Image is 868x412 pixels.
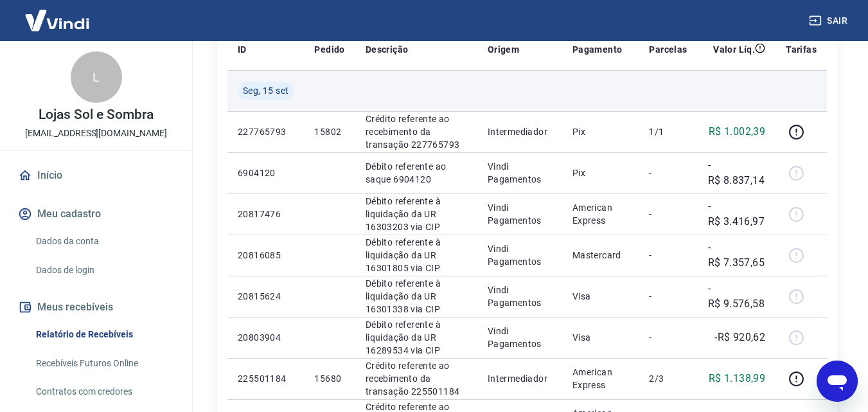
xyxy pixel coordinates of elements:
p: - [649,249,687,262]
p: Mastercard [572,249,629,262]
a: Relatório de Recebíveis [31,321,177,348]
p: -R$ 9.576,58 [708,281,766,312]
img: Vindi [15,1,99,40]
p: Intermediador [488,125,552,138]
p: ID [238,43,247,56]
a: Recebíveis Futuros Online [31,350,177,377]
p: Débito referente ao saque 6904120 [366,160,467,186]
button: Meus recebíveis [15,293,177,321]
p: 6904120 [238,166,294,179]
p: Visa [572,290,629,303]
p: Vindi Pagamentos [488,160,552,186]
p: American Express [572,366,629,391]
p: -R$ 3.416,97 [708,199,766,229]
p: Origem [488,43,519,56]
span: Seg, 15 set [243,84,288,97]
p: Parcelas [649,43,687,56]
p: Intermediador [488,372,552,385]
p: 15680 [314,372,344,385]
div: L [71,51,122,103]
p: Tarifas [786,43,817,56]
p: Vindi Pagamentos [488,242,552,268]
a: Dados de login [31,257,177,283]
a: Contratos com credores [31,379,177,405]
p: Débito referente à liquidação da UR 16301338 via CIP [366,277,467,316]
p: 2/3 [649,372,687,385]
p: 20816085 [238,249,294,262]
p: - [649,166,687,179]
p: - [649,290,687,303]
p: 20803904 [238,331,294,344]
p: R$ 1.002,39 [709,124,765,139]
p: American Express [572,201,629,227]
p: Vindi Pagamentos [488,325,552,350]
p: -R$ 920,62 [714,330,765,345]
p: Vindi Pagamentos [488,201,552,227]
p: Lojas Sol e Sombra [39,108,153,121]
p: Pix [572,125,629,138]
p: Débito referente à liquidação da UR 16301805 via CIP [366,236,467,274]
p: Pagamento [572,43,623,56]
p: Descrição [366,43,409,56]
p: Pedido [314,43,344,56]
p: - [649,331,687,344]
p: Crédito referente ao recebimento da transação 225501184 [366,359,467,398]
a: Dados da conta [31,228,177,255]
p: 20815624 [238,290,294,303]
p: -R$ 8.837,14 [708,157,766,188]
p: Vindi Pagamentos [488,283,552,309]
p: Crédito referente ao recebimento da transação 227765793 [366,112,467,151]
p: [EMAIL_ADDRESS][DOMAIN_NAME] [25,127,167,140]
a: Início [15,161,177,190]
p: Valor Líq. [713,43,755,56]
p: - [649,208,687,220]
p: 15802 [314,125,344,138]
p: Visa [572,331,629,344]
button: Sair [806,9,853,33]
p: Débito referente à liquidação da UR 16289534 via CIP [366,318,467,357]
p: 1/1 [649,125,687,138]
p: 227765793 [238,125,294,138]
p: R$ 1.138,99 [709,371,765,386]
button: Meu cadastro [15,200,177,228]
p: Pix [572,166,629,179]
p: Débito referente à liquidação da UR 16303203 via CIP [366,195,467,233]
p: 20817476 [238,208,294,220]
p: -R$ 7.357,65 [708,240,766,271]
iframe: Botão para abrir a janela de mensagens [817,361,858,402]
p: 225501184 [238,372,294,385]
